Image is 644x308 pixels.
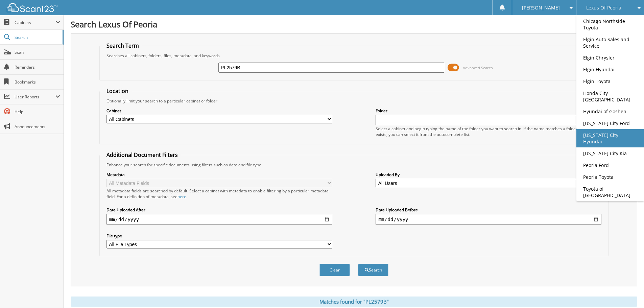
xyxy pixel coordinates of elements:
[106,233,332,239] label: File type
[576,147,644,159] a: [US_STATE] City Kia
[576,64,644,75] a: Elgin Hyundai
[319,264,350,276] button: Clear
[576,183,644,201] a: Toyota of [GEOGRAPHIC_DATA]
[106,188,332,199] div: All metadata fields are searched by default. Select a cabinet with metadata to enable filtering b...
[576,87,644,105] a: Honda City [GEOGRAPHIC_DATA]
[103,162,605,168] div: Enhance your search for specific documents using filters such as date and file type.
[71,297,637,307] div: Matches found for "PL2579B"
[15,94,55,100] span: User Reports
[610,276,644,308] iframe: Chat Widget
[15,124,60,129] span: Announcements
[15,49,60,55] span: Scan
[15,64,60,70] span: Reminders
[576,159,644,171] a: Peoria Ford
[15,20,55,25] span: Cabinets
[106,108,332,114] label: Cabinet
[376,172,601,177] label: Uploaded By
[576,105,644,117] a: Hyundai of Goshen
[106,207,332,213] label: Date Uploaded After
[106,172,332,177] label: Metadata
[576,129,644,147] a: [US_STATE] City Hyundai
[103,53,605,58] div: Searches all cabinets, folders, files, metadata, and keywords
[376,207,601,213] label: Date Uploaded Before
[376,126,601,137] div: Select a cabinet and begin typing the name of the folder you want to search in. If the name match...
[522,6,560,10] span: [PERSON_NAME]
[71,19,637,30] h1: Search Lexus Of Peoria
[177,194,186,199] a: here
[106,214,332,225] input: start
[576,117,644,129] a: [US_STATE] City Ford
[576,171,644,183] a: Peoria Toyota
[103,98,605,104] div: Optionally limit your search to a particular cabinet or folder
[376,108,601,114] label: Folder
[576,52,644,64] a: Elgin Chrysler
[586,6,621,10] span: Lexus Of Peoria
[576,75,644,87] a: Elgin Toyota
[576,33,644,52] a: Elgin Auto Sales and Service
[103,42,142,49] legend: Search Term
[103,87,132,95] legend: Location
[576,15,644,33] a: Chicago Northside Toyota
[358,264,388,276] button: Search
[376,214,601,225] input: end
[103,151,181,159] legend: Additional Document Filters
[15,109,60,115] span: Help
[463,65,493,70] span: Advanced Search
[15,34,59,40] span: Search
[15,79,60,85] span: Bookmarks
[7,3,57,12] img: scan123-logo-white.svg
